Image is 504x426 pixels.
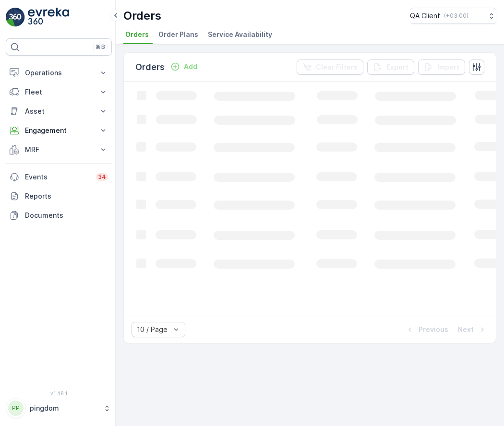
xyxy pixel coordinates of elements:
[410,8,496,24] button: QA Client(+03:00)
[25,87,93,97] p: Fleet
[98,173,106,181] p: 34
[167,61,201,72] button: Add
[125,30,149,39] span: Orders
[410,11,440,21] p: QA Client
[158,30,198,39] span: Order Plans
[316,62,358,72] p: Clear Filters
[404,324,449,335] button: Previous
[6,102,112,121] button: Asset
[6,140,112,159] button: MRF
[6,187,112,206] a: Reports
[25,211,108,220] p: Documents
[25,68,93,78] p: Operations
[6,121,112,140] button: Engagement
[30,403,98,413] p: pingdom
[135,60,165,74] p: Orders
[6,167,112,187] a: Events34
[25,145,93,154] p: MRF
[28,8,69,27] img: logo_light-DOdMpM7g.png
[96,43,105,51] p: ⌘B
[25,126,93,135] p: Engagement
[418,59,465,75] button: Import
[444,12,468,20] p: ( +03:00 )
[25,191,108,201] p: Reports
[458,325,474,334] p: Next
[386,62,408,72] p: Export
[419,325,448,334] p: Previous
[6,63,112,83] button: Operations
[6,8,25,27] img: logo
[6,206,112,225] a: Documents
[123,8,161,24] p: Orders
[208,30,272,39] span: Service Availability
[6,390,112,396] span: v 1.48.1
[184,62,197,71] p: Add
[367,59,414,75] button: Export
[457,324,488,335] button: Next
[6,398,112,418] button: PPpingdom
[6,83,112,102] button: Fleet
[25,172,90,182] p: Events
[437,62,459,72] p: Import
[8,401,24,416] div: PP
[25,106,93,116] p: Asset
[297,59,363,75] button: Clear Filters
